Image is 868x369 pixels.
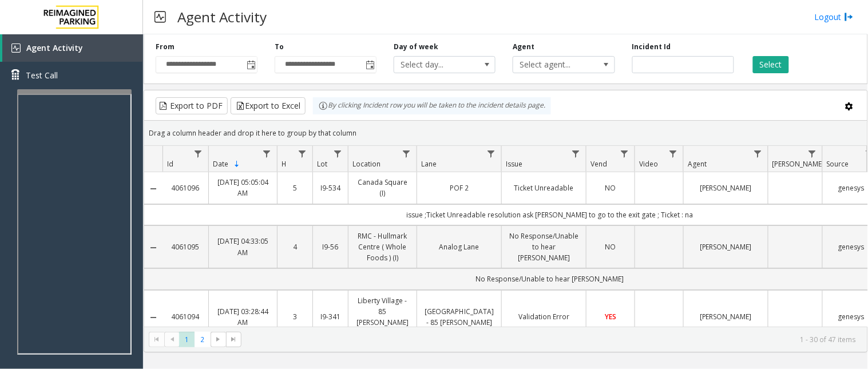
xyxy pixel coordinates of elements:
[605,242,616,252] span: NO
[282,159,287,169] span: H
[421,159,437,169] span: Lane
[617,146,632,161] a: Vend Filter Menu
[226,332,241,348] span: Go to the last page
[154,3,166,31] img: pageIcon
[211,332,226,348] span: Go to the next page
[231,97,306,114] button: Export to Excel
[144,123,867,143] div: Drag a column header and drop it here to group by that column
[213,159,228,169] span: Date
[363,57,376,73] span: Toggle popup
[827,159,849,169] span: Source
[244,57,257,73] span: Toggle popup
[483,146,499,161] a: Lane Filter Menu
[232,160,241,169] span: Sortable
[772,159,825,169] span: [PERSON_NAME]
[317,159,327,169] span: Lot
[144,243,162,252] a: Collapse Details
[275,42,284,52] label: To
[355,177,410,199] a: Canada Square (I)
[195,332,210,347] span: Page 2
[144,146,867,327] div: Data table
[26,42,83,53] span: Agent Activity
[191,146,206,161] a: Id Filter Menu
[394,57,475,73] span: Select day...
[229,335,238,344] span: Go to the last page
[394,42,438,52] label: Day of week
[11,43,21,53] img: 'icon'
[632,42,671,52] label: Incident Id
[26,69,58,81] span: Test Call
[352,159,381,169] span: Location
[424,241,494,252] a: Analog Lane
[665,146,681,161] a: Video Filter Menu
[214,335,223,344] span: Go to the next page
[399,146,414,161] a: Location Filter Menu
[691,311,761,322] a: [PERSON_NAME]
[330,146,346,161] a: Lot Filter Menu
[144,313,162,322] a: Collapse Details
[593,182,628,193] a: NO
[179,332,195,347] span: Page 1
[355,231,410,264] a: RMC - Hullmark Centre ( Whole Foods ) (I)
[355,295,410,339] a: Liberty Village - 85 [PERSON_NAME] (I)
[284,182,306,193] a: 5
[815,11,854,23] a: Logout
[691,241,761,252] a: [PERSON_NAME]
[320,241,341,252] a: I9-56
[284,241,306,252] a: 4
[424,306,494,328] a: [GEOGRAPHIC_DATA] - 85 [PERSON_NAME]
[509,231,579,264] a: No Response/Unable to hear [PERSON_NAME]
[509,311,579,322] a: Validation Error
[2,34,143,62] a: Agent Activity
[509,182,579,193] a: Ticket Unreadable
[216,177,270,199] a: [DATE] 05:05:04 AM
[753,56,789,73] button: Select
[593,241,628,252] a: NO
[605,183,616,193] span: NO
[169,182,201,193] a: 4061096
[568,146,584,161] a: Issue Filter Menu
[319,101,328,110] img: infoIcon.svg
[169,241,201,252] a: 4061095
[295,146,310,161] a: H Filter Menu
[688,159,707,169] span: Agent
[320,311,341,322] a: I9-341
[167,159,173,169] span: Id
[313,97,551,114] div: By clicking Incident row you will be taken to the incident details page.
[156,97,228,114] button: Export to PDF
[804,146,820,161] a: Parker Filter Menu
[284,311,306,322] a: 3
[248,335,856,344] kendo-pager-info: 1 - 30 of 47 items
[216,306,270,328] a: [DATE] 03:28:44 AM
[424,182,494,193] a: POF 2
[259,146,275,161] a: Date Filter Menu
[845,11,854,23] img: logout
[506,159,522,169] span: Issue
[691,182,761,193] a: [PERSON_NAME]
[750,146,766,161] a: Agent Filter Menu
[156,42,175,52] label: From
[172,3,272,31] h3: Agent Activity
[320,182,341,193] a: I9-534
[144,184,162,193] a: Collapse Details
[590,159,607,169] span: Vend
[513,57,594,73] span: Select agent...
[593,311,628,322] a: YES
[513,42,534,52] label: Agent
[605,312,616,322] span: YES
[169,311,201,322] a: 4061094
[216,236,270,257] a: [DATE] 04:33:05 AM
[639,159,658,169] span: Video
